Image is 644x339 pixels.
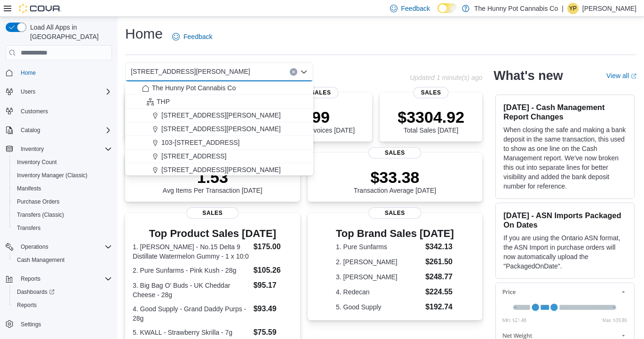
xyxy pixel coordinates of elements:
[183,32,212,41] span: Feedback
[369,147,421,158] span: Sales
[369,207,421,219] span: Sales
[13,157,61,168] a: Inventory Count
[254,265,293,276] dd: $105.26
[354,168,437,187] p: $33.38
[17,211,64,219] span: Transfers (Classic)
[26,23,112,41] span: Load All Apps in [GEOGRAPHIC_DATA]
[9,221,116,235] button: Transfers
[13,300,40,311] a: Reports
[425,256,454,268] dd: $261.50
[17,224,40,232] span: Transfers
[163,168,262,187] p: 1.53
[161,110,281,120] span: [STREET_ADDRESS][PERSON_NAME]
[254,327,293,338] dd: $75.59
[17,273,44,284] button: Reports
[17,288,55,296] span: Dashboards
[17,273,112,284] span: Reports
[437,13,438,14] span: Dark Mode
[336,257,421,267] dt: 2. [PERSON_NAME]
[290,68,297,76] button: Clear input
[17,106,52,117] a: Customers
[254,241,293,252] dd: $175.00
[2,124,116,137] button: Catalog
[157,97,170,106] span: THP
[9,182,116,195] button: Manifests
[2,66,116,79] button: Home
[503,102,627,121] h3: [DATE] - Cash Management Report Changes
[398,108,464,126] p: $3304.92
[125,122,313,136] button: [STREET_ADDRESS][PERSON_NAME]
[161,151,226,161] span: [STREET_ADDRESS]
[161,165,281,174] span: [STREET_ADDRESS][PERSON_NAME]
[133,281,250,300] dt: 3. Big Bag O' Buds - UK Cheddar Cheese - 28g
[336,228,454,239] h3: Top Brand Sales [DATE]
[336,272,421,282] dt: 3. [PERSON_NAME]
[425,241,454,252] dd: $342.13
[474,3,558,14] p: The Hunny Pot Cannabis Co
[17,86,112,97] span: Users
[131,66,250,77] span: [STREET_ADDRESS][PERSON_NAME]
[493,68,563,83] h2: What's new
[13,183,112,194] span: Manifests
[21,145,44,153] span: Inventory
[336,302,421,312] dt: 5. Good Supply
[17,319,45,330] a: Settings
[17,143,48,155] button: Inventory
[125,24,163,43] h1: Home
[186,207,239,219] span: Sales
[2,240,116,253] button: Operations
[17,198,60,205] span: Purchase Orders
[503,125,627,191] p: When closing the safe and making a bank deposit in the same transaction, this used to show as one...
[21,108,48,115] span: Customers
[303,87,339,98] span: Sales
[17,125,44,136] button: Catalog
[13,196,112,207] span: Purchase Orders
[569,3,577,14] span: YP
[606,72,636,79] a: View allExternal link
[19,4,61,13] img: Cova
[9,169,116,182] button: Inventory Manager (Classic)
[168,27,216,46] a: Feedback
[2,272,116,285] button: Reports
[425,286,454,298] dd: $224.55
[163,168,262,194] div: Avg Items Per Transaction [DATE]
[13,209,112,221] span: Transfers (Classic)
[336,242,421,252] dt: 1. Pure Sunfarms
[9,253,116,267] button: Cash Management
[17,67,40,79] a: Home
[125,136,313,150] button: 103-[STREET_ADDRESS]
[287,108,355,134] div: Total # Invoices [DATE]
[17,318,112,330] span: Settings
[17,256,64,264] span: Cash Management
[125,109,313,122] button: [STREET_ADDRESS][PERSON_NAME]
[13,222,44,234] a: Transfers
[133,304,250,323] dt: 4. Good Supply - Grand Daddy Purps - 28g
[410,74,482,81] p: Updated 1 minute(s) ago
[2,104,116,118] button: Customers
[152,83,236,93] span: The Hunny Pot Cannabis Co
[13,157,112,168] span: Inventory Count
[17,185,41,192] span: Manifests
[13,209,68,221] a: Transfers (Classic)
[17,241,52,252] button: Operations
[133,328,250,337] dt: 5. KWALL - Strawberry Skrilla - 7g
[413,87,449,98] span: Sales
[21,88,35,95] span: Users
[254,303,293,315] dd: $93.49
[287,108,355,126] p: 99
[13,254,68,266] a: Cash Management
[300,68,308,76] button: Close list of options
[17,172,87,179] span: Inventory Manager (Classic)
[13,300,112,311] span: Reports
[562,3,564,14] p: |
[254,280,293,291] dd: $95.17
[17,125,112,136] span: Catalog
[125,95,313,109] button: THP
[125,81,313,95] button: The Hunny Pot Cannabis Co
[21,126,40,134] span: Catalog
[17,67,112,79] span: Home
[13,254,112,266] span: Cash Management
[9,195,116,208] button: Purchase Orders
[161,124,281,134] span: [STREET_ADDRESS][PERSON_NAME]
[17,301,37,309] span: Reports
